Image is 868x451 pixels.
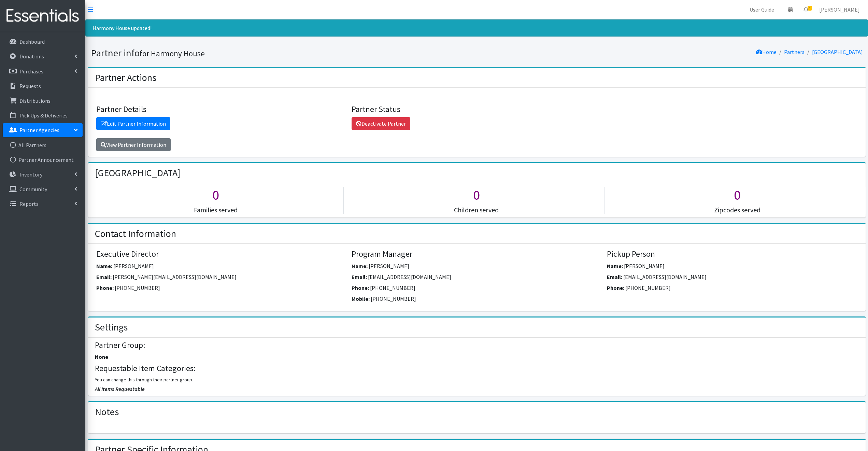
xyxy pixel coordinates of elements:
[19,186,47,193] p: Community
[95,364,858,374] h4: Requestable Item Categories:
[812,48,863,55] a: [GEOGRAPHIC_DATA]
[352,117,410,130] a: Deactivate Partner
[368,273,451,280] span: [EMAIL_ADDRESS][DOMAIN_NAME]
[371,295,416,302] span: [PHONE_NUMBER]
[91,47,474,59] h1: Partner info
[96,284,114,292] label: Phone:
[607,273,622,281] label: Email:
[88,206,343,214] h5: Families served
[352,104,602,114] h4: Partner Status
[19,38,45,45] p: Dashboard
[369,263,409,269] span: [PERSON_NAME]
[3,4,83,27] img: HumanEssentials
[19,83,41,89] p: Requests
[3,182,83,196] a: Community
[3,65,83,78] a: Purchases
[96,104,346,114] h4: Partner Details
[95,72,156,84] h2: Partner Actions
[352,273,367,281] label: Email:
[95,322,128,333] h2: Settings
[19,53,44,60] p: Donations
[96,249,346,259] h4: Executive Director
[95,406,119,418] h2: Notes
[744,3,780,16] a: User Guide
[19,127,59,133] p: Partner Agencies
[607,249,857,259] h4: Pickup Person
[95,385,145,392] span: All Items Requestable
[3,94,83,108] a: Distributions
[3,109,83,122] a: Pick Ups & Deliveries
[96,262,112,270] label: Name:
[784,48,805,55] a: Partners
[624,263,665,269] span: [PERSON_NAME]
[113,263,154,269] span: [PERSON_NAME]
[140,48,205,58] small: for Harmony House
[3,79,83,93] a: Requests
[625,284,671,291] span: [PHONE_NUMBER]
[95,376,858,383] p: You can change this through their partner group.
[814,3,865,16] a: [PERSON_NAME]
[607,262,623,270] label: Name:
[95,228,176,240] h2: Contact Information
[88,187,343,203] h1: 0
[96,117,170,130] a: Edit Partner Information
[3,123,83,137] a: Partner Agencies
[95,340,858,350] h4: Partner Group:
[607,284,624,292] label: Phone:
[95,167,180,179] h2: [GEOGRAPHIC_DATA]
[370,284,415,291] span: [PHONE_NUMBER]
[3,168,83,181] a: Inventory
[610,206,865,214] h5: Zipcodes served
[3,50,83,63] a: Donations
[19,68,43,75] p: Purchases
[115,284,160,291] span: [PHONE_NUMBER]
[352,249,602,259] h4: Program Manager
[19,97,51,104] p: Distributions
[96,138,171,151] a: View Partner Information
[623,273,707,280] span: [EMAIL_ADDRESS][DOMAIN_NAME]
[3,153,83,167] a: Partner Announcement
[610,187,865,203] h1: 0
[808,6,812,11] span: 4
[798,3,814,16] a: 4
[3,197,83,211] a: Reports
[756,48,777,55] a: Home
[19,112,68,119] p: Pick Ups & Deliveries
[19,171,42,178] p: Inventory
[352,295,370,303] label: Mobile:
[95,353,108,361] label: None
[113,273,237,280] span: [PERSON_NAME][EMAIL_ADDRESS][DOMAIN_NAME]
[85,19,868,37] div: Harmony House updated!
[19,200,39,207] p: Reports
[3,138,83,152] a: All Partners
[349,206,604,214] h5: Children served
[96,273,112,281] label: Email:
[349,187,604,203] h1: 0
[3,35,83,48] a: Dashboard
[352,262,368,270] label: Name:
[352,284,369,292] label: Phone:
